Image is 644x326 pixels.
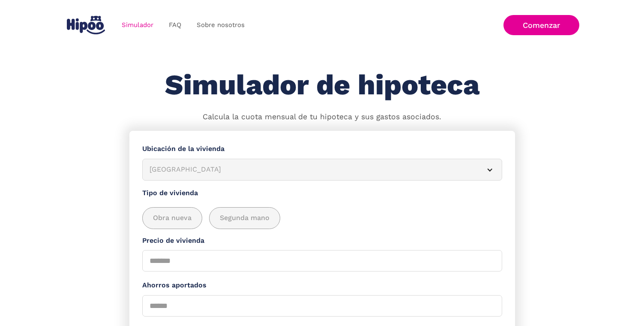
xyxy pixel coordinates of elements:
label: Precio de vivienda [142,235,502,246]
a: Sobre nosotros [189,17,252,33]
a: home [65,12,107,38]
span: Obra nueva [153,213,192,223]
label: Ahorros aportados [142,280,502,291]
a: Comenzar [503,15,579,35]
div: add_description_here [142,207,502,229]
span: Segunda mano [220,213,270,223]
h1: Simulador de hipoteca [165,69,479,101]
label: Tipo de vivienda [142,188,502,199]
article: [GEOGRAPHIC_DATA] [142,159,502,181]
label: Ubicación de la vivienda [142,144,502,154]
a: Simulador [114,17,161,33]
a: FAQ [161,17,189,33]
div: [GEOGRAPHIC_DATA] [150,164,474,175]
p: Calcula la cuota mensual de tu hipoteca y sus gastos asociados. [203,112,441,123]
